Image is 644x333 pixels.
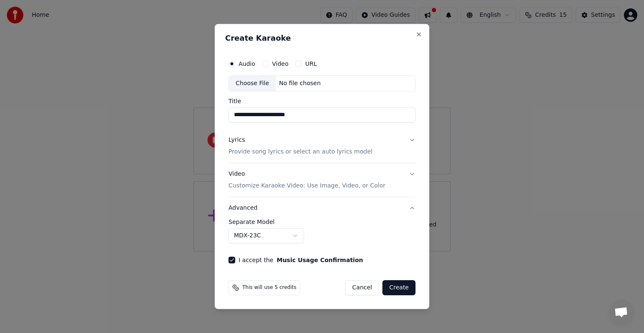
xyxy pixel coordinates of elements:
[239,61,255,67] label: Audio
[239,257,363,263] label: I accept the
[382,280,415,295] button: Create
[229,182,385,190] p: Customize Karaoke Video: Use Image, Video, or Color
[229,219,415,225] label: Separate Model
[229,129,415,163] button: LyricsProvide song lyrics or select an auto lyrics model
[229,197,415,219] button: Advanced
[276,79,324,88] div: No file chosen
[242,284,296,291] span: This will use 5 credits
[277,257,363,263] button: I accept the
[229,170,385,190] div: Video
[305,61,317,67] label: URL
[225,34,419,42] h2: Create Karaoke
[229,98,415,104] label: Title
[345,280,379,295] button: Cancel
[229,163,415,197] button: VideoCustomize Karaoke Video: Use Image, Video, or Color
[229,148,372,156] p: Provide song lyrics or select an auto lyrics model
[229,76,276,91] div: Choose File
[229,219,415,250] div: Advanced
[229,136,245,144] div: Lyrics
[272,61,288,67] label: Video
